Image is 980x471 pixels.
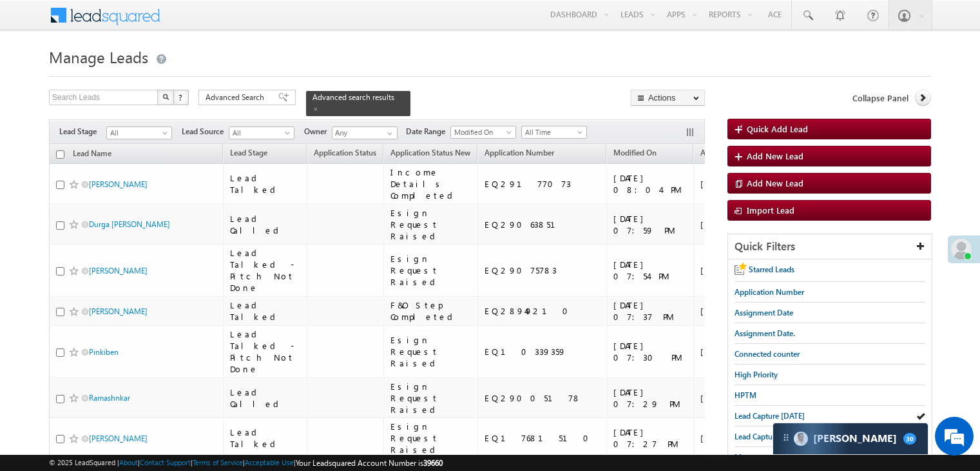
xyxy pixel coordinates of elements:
span: High Priority [735,370,778,379]
span: Lead Capture [DATE] [735,432,805,441]
span: Add New Lead [747,177,803,188]
span: Your Leadsquared Account Number is [296,458,443,468]
div: Lead Talked - Pitch Not Done [230,247,301,294]
a: Show All Items [380,127,396,140]
a: All Time [521,126,587,139]
span: Lead Source [182,126,229,137]
div: [DATE] 07:37 PM [613,299,687,323]
div: [DATE] 07:30 PM [613,340,687,363]
span: Quick Add Lead [747,123,808,134]
span: Owner [304,126,332,137]
a: Assignment Date [694,146,765,163]
div: EQ28949210 [485,305,601,317]
div: Esign Request Raised [390,381,472,416]
span: All [229,127,291,139]
div: [DATE] [700,346,760,357]
a: Modified On [607,146,663,163]
a: Acceptable Use [245,458,294,466]
span: Add New Lead [747,150,803,161]
a: Durga [PERSON_NAME] [89,219,170,229]
div: [DATE] 07:59 PM [613,213,687,236]
span: © 2025 LeadSquared | | | | | [49,457,443,469]
div: EQ29075783 [485,265,601,276]
span: Application Status [314,148,376,157]
span: Manage Leads [49,46,148,67]
img: Search [162,94,169,100]
span: 30 [903,433,916,445]
div: [DATE] 07:27 PM [613,426,687,450]
span: Lead Stage [230,148,267,157]
a: Contact Support [140,458,191,466]
a: About [119,458,138,466]
input: Check all records [56,150,64,159]
div: F&O Step Completed [390,299,472,323]
div: [DATE] [700,265,760,276]
a: [PERSON_NAME] [89,179,148,189]
div: [DATE] [700,432,760,444]
div: EQ10339359 [485,346,601,357]
div: Esign Request Raised [390,334,472,369]
a: Application Status New [384,146,477,163]
div: EQ17681510 [485,432,601,444]
div: [DATE] 08:04 PM [613,172,687,195]
span: Advanced Search [206,92,268,103]
span: Date Range [406,126,450,137]
div: Lead Called [230,213,301,236]
span: Import Lead [747,205,794,215]
div: EQ29005178 [485,392,601,404]
div: [DATE] [700,305,760,317]
div: Income Details Completed [390,166,472,201]
span: Assignment Date [735,308,793,317]
a: All [229,126,294,139]
span: Modified On [613,148,657,157]
span: Application Status New [390,148,470,157]
div: [DATE] 07:54 PM [613,259,687,282]
div: [DATE] [700,219,760,230]
span: Advanced search results [312,92,394,102]
div: Esign Request Raised [390,253,472,288]
input: Type to Search [332,126,398,139]
a: Modified On [450,126,516,139]
div: Lead Talked [230,299,301,323]
span: Lead Capture [DATE] [735,411,805,421]
div: Lead Talked - Pitch Not Done [230,328,301,375]
span: Application Number [485,148,554,157]
a: [PERSON_NAME] [89,266,148,276]
a: Application Number [478,146,561,163]
a: Lead Name [66,146,118,163]
div: Esign Request Raised [390,421,472,456]
span: Modified On [451,126,512,138]
span: Starred Leads [749,265,794,274]
span: Assignment Date [700,148,759,157]
a: Application Status [307,146,383,163]
div: [DATE] 07:29 PM [613,386,687,410]
span: Lead Stage [59,126,106,137]
a: Ramashnkar [89,393,130,403]
a: Lead Stage [224,146,274,163]
span: Application Number [735,287,804,297]
button: ? [173,90,189,105]
a: All [106,126,172,139]
a: Pinkiben [89,347,119,357]
span: HPTM [735,390,756,400]
div: Esign Request Raised [390,207,472,242]
div: EQ29063851 [485,219,601,230]
a: [PERSON_NAME] [89,306,148,316]
div: EQ29177073 [485,178,601,190]
span: Messages [735,452,767,462]
span: Collapse Panel [852,92,908,104]
div: carter-dragCarter[PERSON_NAME]30 [773,423,928,455]
span: ? [178,92,184,103]
div: [DATE] [700,392,760,404]
div: Lead Called [230,386,301,410]
span: All [107,127,168,139]
div: Lead Talked [230,426,301,450]
span: Assignment Date. [735,328,795,338]
button: Actions [631,90,705,106]
div: Quick Filters [728,234,932,259]
div: [DATE] [700,178,760,190]
div: Lead Talked [230,172,301,195]
span: All Time [522,126,583,138]
span: Connected counter [735,349,800,359]
a: Terms of Service [193,458,243,466]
